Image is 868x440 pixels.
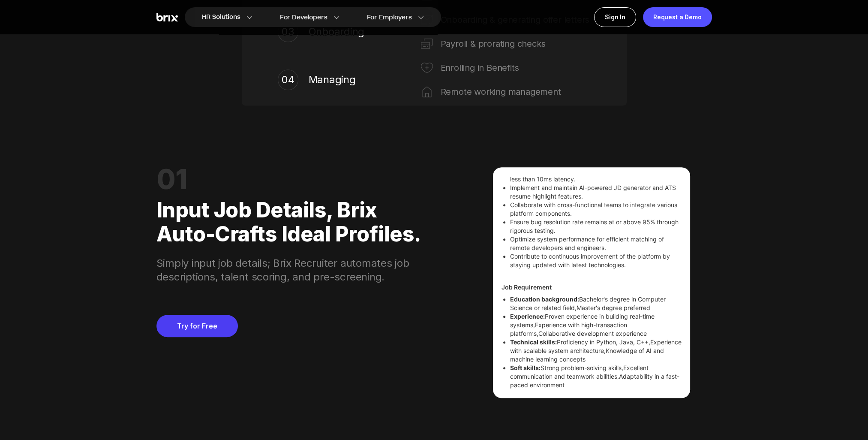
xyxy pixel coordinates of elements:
[156,167,429,191] div: 01
[510,313,545,320] strong: Experience:
[510,312,682,338] li: Proven experience in building real-time systems,Experience with high-transaction platforms,Collab...
[502,283,682,292] span: Job Requirement
[156,246,429,284] div: Simply input job details; Brix Recruiter automates job descriptions, talent scoring, and pre-scre...
[510,338,682,364] li: Proficiency in Python, Java, C++,Experience with scalable system architecture,Knowledge of AI and...
[367,13,412,22] span: For Employers
[309,73,369,87] span: Managing
[156,13,178,22] img: Brix Logo
[280,13,327,22] span: For Developers
[510,295,579,303] strong: Education background:
[510,338,557,346] strong: Technical skills:
[156,315,238,337] a: Try for Free
[510,364,682,389] li: Strong problem-solving skills,Excellent communication and teamwork abilities,Adaptability in a fa...
[441,85,591,99] div: Remote working management
[594,7,636,27] a: Sign In
[510,218,682,235] li: Ensure bug resolution rate remains at or above 95% through rigorous testing.
[510,235,682,252] li: Optimize system performance for efficient matching of remote developers and engineers.
[510,201,682,218] li: Collaborate with cross-functional teams to integrate various platform components.
[510,364,541,371] strong: Soft skills:
[510,252,682,269] li: Contribute to continuous improvement of the platform by staying updated with latest technologies.
[202,10,240,24] span: HR Solutions
[441,61,591,75] div: Enrolling in Benefits
[643,7,712,27] a: Request a Demo
[510,184,682,201] li: Implement and maintain AI-powered JD generator and ATS resume highlight features.
[278,69,298,90] div: 04
[510,295,682,312] li: Bachelor's degree in Computer Science or related field,Master's degree preferred
[156,191,429,246] div: Input job details, Brix auto-crafts ideal profiles.
[441,37,591,51] div: Payroll & prorating checks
